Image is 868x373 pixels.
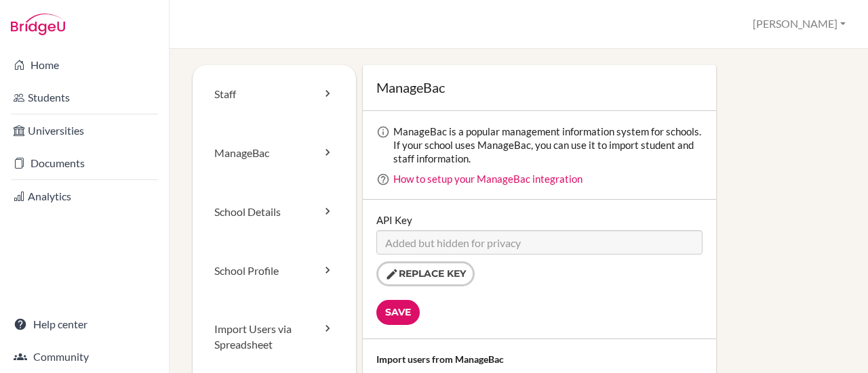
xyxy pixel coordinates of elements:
a: School Details [193,183,356,242]
div: Import users from ManageBac [376,353,703,366]
a: Students [3,84,166,111]
div: ManageBac is a popular management information system for schools. If your school uses ManageBac, ... [393,125,703,165]
a: Community [3,343,166,370]
a: Documents [3,150,166,177]
a: ManageBac [193,124,356,183]
a: Home [3,51,166,79]
a: Universities [3,117,166,144]
a: Staff [193,65,356,124]
a: How to setup your ManageBac integration [393,173,583,185]
input: Added but hidden for privacy [376,230,703,255]
a: Analytics [3,183,166,210]
a: School Profile [193,242,356,301]
button: Replace key [376,261,475,286]
img: Bridge-U [11,14,65,35]
button: [PERSON_NAME] [747,12,852,37]
label: API Key [376,213,412,227]
input: Save [376,300,420,325]
a: Help center [3,311,166,338]
h1: ManageBac [376,79,703,97]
